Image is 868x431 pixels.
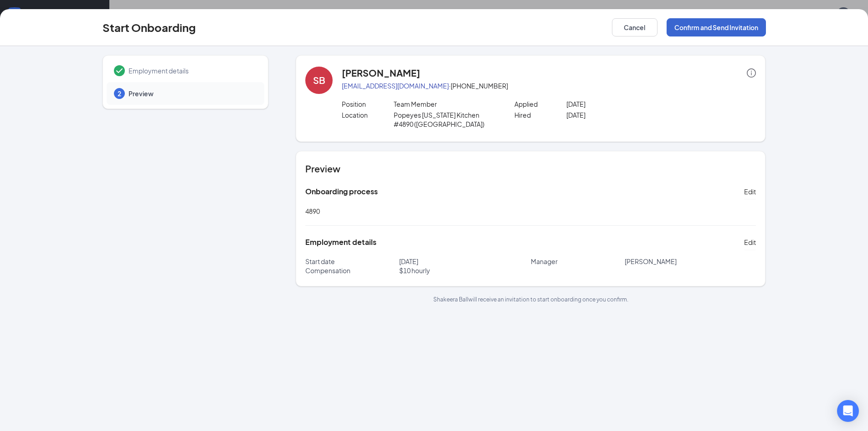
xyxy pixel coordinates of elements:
h5: Onboarding process [305,187,378,197]
p: Popeyes [US_STATE] Kitchen #4890 ([GEOGRAPHIC_DATA]) [394,110,497,129]
button: Confirm and Send Invitation [667,18,766,36]
h4: [PERSON_NAME] [342,67,420,79]
button: Edit [744,184,756,199]
p: $ 10 hourly [399,266,531,275]
div: Open Intercom Messenger [837,400,859,422]
p: Shakeera Ball will receive an invitation to start onboarding once you confirm. [296,296,765,303]
span: 4890 [305,207,320,215]
p: · [PHONE_NUMBER] [342,81,756,90]
span: Edit [744,187,756,196]
p: Location [342,110,394,119]
p: [DATE] [566,110,670,119]
svg: Checkmark [114,65,125,76]
span: Employment details [128,66,255,75]
p: [DATE] [399,257,531,266]
h3: Start Onboarding [103,20,196,35]
p: Team Member [394,99,497,109]
p: Position [342,99,394,109]
p: Hired [514,110,566,119]
p: [DATE] [566,99,670,109]
p: Start date [305,257,399,266]
h4: Preview [305,162,756,175]
span: info-circle [747,68,756,78]
a: [EMAIL_ADDRESS][DOMAIN_NAME] [342,82,449,90]
p: Compensation [305,266,399,275]
h5: Employment details [305,237,376,247]
p: [PERSON_NAME] [625,257,756,266]
p: Manager [531,257,625,266]
span: 2 [118,89,121,98]
span: Edit [744,238,756,247]
div: SB [313,74,325,87]
span: Preview [128,89,255,98]
button: Cancel [612,18,657,36]
button: Edit [744,235,756,249]
p: Applied [514,99,566,109]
